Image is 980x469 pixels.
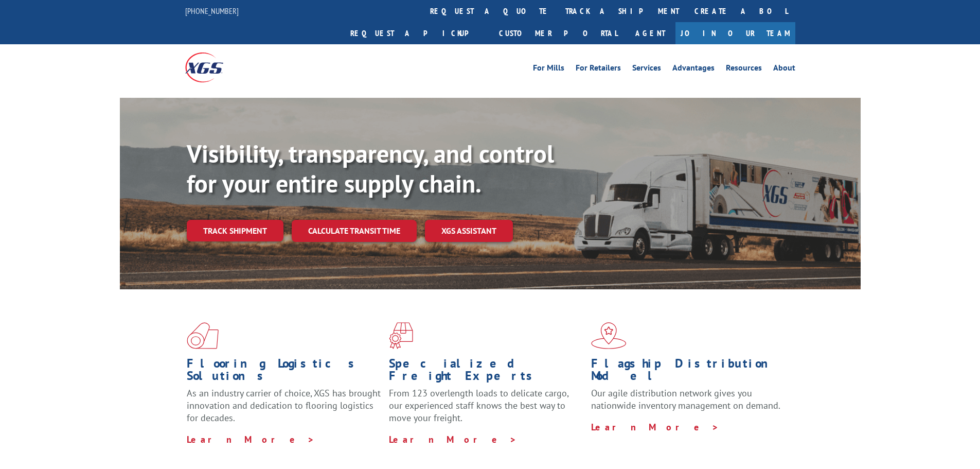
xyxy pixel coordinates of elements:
a: For Mills [533,64,564,75]
a: For Retailers [576,64,621,75]
img: xgs-icon-total-supply-chain-intelligence-red [187,322,219,349]
a: Join Our Team [675,22,795,44]
a: Learn More > [591,421,719,433]
a: About [773,64,795,75]
img: xgs-icon-flagship-distribution-model-red [591,322,627,349]
a: Customer Portal [491,22,625,44]
a: Calculate transit time [292,220,417,242]
a: XGS ASSISTANT [425,220,513,242]
img: xgs-icon-focused-on-flooring-red [389,322,413,349]
a: Services [632,64,661,75]
a: Agent [625,22,675,44]
a: Advantages [672,64,715,75]
h1: Flagship Distribution Model [591,357,786,387]
a: [PHONE_NUMBER] [185,6,239,16]
h1: Specialized Freight Experts [389,357,583,387]
a: Learn More > [187,433,315,445]
p: From 123 overlength loads to delicate cargo, our experienced staff knows the best way to move you... [389,387,583,433]
a: Resources [726,64,762,75]
a: Request a pickup [343,22,491,44]
b: Visibility, transparency, and control for your entire supply chain. [187,137,554,199]
span: Our agile distribution network gives you nationwide inventory management on demand. [591,387,780,411]
h1: Flooring Logistics Solutions [187,357,381,387]
a: Track shipment [187,220,283,241]
a: Learn More > [389,433,517,445]
span: As an industry carrier of choice, XGS has brought innovation and dedication to flooring logistics... [187,387,381,424]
